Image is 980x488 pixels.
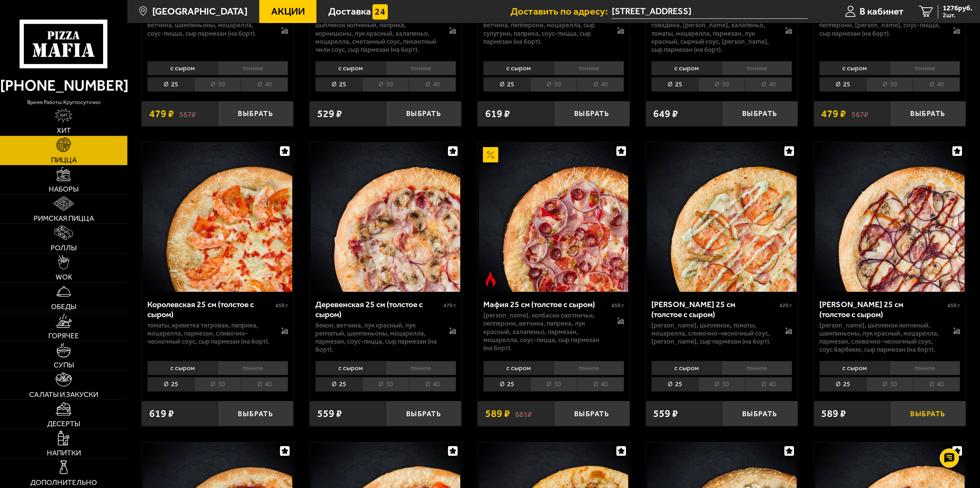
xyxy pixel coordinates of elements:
button: Выбрать [554,101,630,126]
p: бекон, ветчина, лук красный, лук репчатый, шампиньоны, моцарелла, пармезан, соус-пицца, сыр парме... [315,321,439,354]
li: 40 [913,377,960,391]
li: 30 [698,377,745,391]
a: Деревенская 25 см (толстое с сыром) [310,142,461,292]
div: [PERSON_NAME] 25 см (толстое с сыром) [819,299,945,319]
span: 479 ₽ [821,109,846,119]
span: Пицца [51,156,77,164]
li: с сыром [315,361,385,375]
p: цыпленок копченый, паприка, корнишоны, лук красный, халапеньо, моцарелла, сметанный соус, пикантн... [315,21,439,54]
span: Обеды [51,303,76,310]
s: 567 ₽ [852,109,868,119]
p: ветчина, пепперони, моцарелла, сыр сулугуни, паприка, соус-пицца, сыр пармезан (на борт). [483,21,607,46]
span: Десерты [47,420,80,427]
button: Выбрать [890,101,966,126]
li: тонкое [385,361,456,375]
li: тонкое [217,61,288,75]
span: Акции [271,7,305,17]
span: Доставить по адресу: [511,7,612,17]
li: 30 [362,77,409,91]
button: Выбрать [385,101,461,126]
li: 25 [315,377,362,391]
li: 30 [194,77,241,91]
li: с сыром [147,61,217,75]
button: Выбрать [722,401,798,426]
span: Доставка [328,7,371,17]
li: тонкое [721,361,792,375]
li: 40 [913,77,960,91]
span: WOK [56,273,72,281]
li: 40 [409,77,456,91]
span: В кабинет [860,7,904,17]
span: Наборы [49,185,79,193]
img: 15daf4d41897b9f0e9f617042186c801.svg [372,4,388,20]
img: Деревенская 25 см (толстое с сыром) [311,142,460,292]
div: Мафия 25 см (толстое с сыром) [483,299,609,309]
span: 470 г [443,302,456,309]
li: 40 [745,77,792,91]
li: тонкое [385,61,456,75]
img: Мафия 25 см (толстое с сыром) [479,142,629,292]
li: с сыром [819,361,889,375]
a: Королевская 25 см (толстое с сыром) [142,142,293,292]
span: Горячее [48,332,79,339]
li: 25 [651,77,698,91]
li: 30 [866,377,913,391]
li: с сыром [651,361,721,375]
p: [PERSON_NAME], цыпленок, томаты, моцарелла, сливочно-чесночный соус, [PERSON_NAME], сыр пармезан ... [651,321,775,346]
span: Римская пицца [34,215,94,222]
li: с сыром [819,61,889,75]
span: 589 ₽ [821,409,846,419]
li: тонкое [217,361,288,375]
span: Дополнительно [30,479,97,486]
li: 25 [819,77,866,91]
span: Роллы [51,244,77,251]
span: 479 ₽ [149,109,174,119]
li: 25 [651,377,698,391]
li: 30 [698,77,745,91]
span: 1276 руб. [943,5,972,12]
li: тонкое [889,61,960,75]
p: [PERSON_NAME], цыпленок копченый, шампиньоны, лук красный, моцарелла, пармезан, сливочно-чесночны... [819,321,943,354]
li: 40 [241,377,288,391]
span: Салаты и закуски [29,391,98,398]
span: 529 ₽ [317,109,342,119]
button: Выбрать [722,101,798,126]
li: тонкое [889,361,960,375]
span: 450 г [275,302,288,309]
li: с сыром [651,61,721,75]
li: тонкое [721,61,792,75]
a: АкционныйОстрое блюдоМафия 25 см (толстое с сыром) [478,142,629,292]
span: 559 ₽ [317,409,342,419]
li: с сыром [147,361,217,375]
div: Деревенская 25 см (толстое с сыром) [315,299,441,319]
li: 25 [819,377,866,391]
p: томаты, креветка тигровая, паприка, моцарелла, пармезан, сливочно-чесночный соус, сыр пармезан (н... [147,321,271,346]
li: 30 [530,77,577,91]
li: с сыром [483,361,553,375]
li: 40 [745,377,792,391]
span: 619 ₽ [485,109,510,119]
img: Острое блюдо [483,271,498,287]
img: Королевская 25 см (толстое с сыром) [143,142,292,292]
li: 25 [315,77,362,91]
button: Выбрать [554,401,630,426]
span: 619 ₽ [149,409,174,419]
span: 2 шт. [943,12,972,18]
a: Чикен Ранч 25 см (толстое с сыром) [646,142,798,292]
span: 589 ₽ [485,409,510,419]
li: тонкое [553,361,624,375]
span: Супы [54,361,74,369]
li: 40 [409,377,456,391]
button: Выбрать [217,401,293,426]
span: 420 г [779,302,792,309]
p: [PERSON_NAME], колбаски охотничьи, пепперони, ветчина, паприка, лук красный, халапеньо, пармезан,... [483,311,607,352]
button: Выбрать [385,401,461,426]
span: [GEOGRAPHIC_DATA] [152,7,247,17]
li: 30 [530,377,577,391]
div: Королевская 25 см (толстое с сыром) [147,299,273,319]
span: Напитки [47,449,81,457]
li: 40 [577,377,624,391]
li: 25 [483,77,530,91]
li: 25 [147,77,194,91]
li: 25 [483,377,530,391]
